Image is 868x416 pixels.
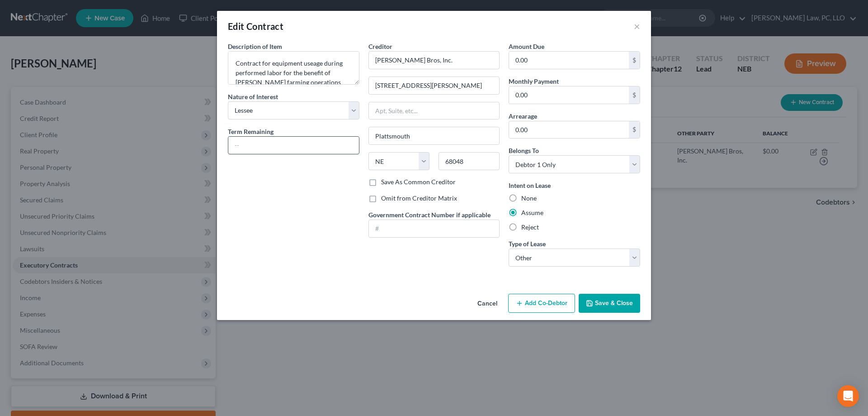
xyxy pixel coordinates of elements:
button: Cancel [470,295,505,313]
label: None [521,194,537,203]
div: $ [629,52,640,69]
input: Enter zip.. [439,152,500,170]
span: Type of Lease [509,240,546,248]
span: Description of Item [228,43,282,50]
label: Reject [521,223,539,232]
input: 0.00 [509,121,629,139]
button: Add Co-Debtor [508,294,575,313]
label: Intent on Lease [509,181,551,190]
div: Open Intercom Messenger [837,385,859,407]
span: Belongs To [509,147,539,154]
input: -- [228,137,359,154]
label: Term Remaining [228,127,274,136]
label: Save As Common Creditor [381,177,456,186]
label: Amount Due [509,42,544,51]
div: Edit Contract [228,20,283,33]
label: Monthly Payment [509,77,559,86]
input: Apt, Suite, etc... [369,102,500,120]
input: 0.00 [509,86,629,104]
div: $ [629,121,640,139]
button: Save & Close [579,294,640,313]
input: Enter city... [369,127,500,144]
div: $ [629,86,640,104]
label: Omit from Creditor Matrix [381,194,457,203]
input: Enter address... [369,77,500,94]
span: Creditor [368,43,392,50]
label: Arrearage [509,111,537,121]
label: Government Contract Number if applicable [368,210,491,220]
label: Assume [521,208,543,217]
input: Search creditor by name... [368,51,500,69]
label: Nature of Interest [228,92,278,101]
button: × [634,21,640,32]
input: 0.00 [509,52,629,69]
input: # [369,220,500,237]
